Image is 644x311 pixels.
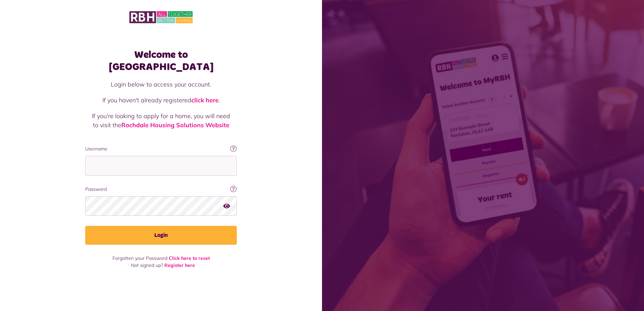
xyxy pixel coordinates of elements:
[191,96,219,104] a: click here
[121,121,229,129] a: Rochdale Housing Solutions Website
[92,111,230,130] p: If you're looking to apply for a home, you will need to visit the
[112,255,167,261] span: Forgotten your Password
[85,186,237,193] label: Password
[85,226,237,245] button: Login
[131,262,163,268] span: Not signed up?
[164,262,195,268] a: Register here
[169,255,210,261] a: Click here to reset
[85,145,237,152] label: Username
[85,49,237,73] h1: Welcome to [GEOGRAPHIC_DATA]
[92,96,230,105] p: If you haven't already registered .
[92,80,230,89] p: Login below to access your account.
[129,10,193,24] img: MyRBH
